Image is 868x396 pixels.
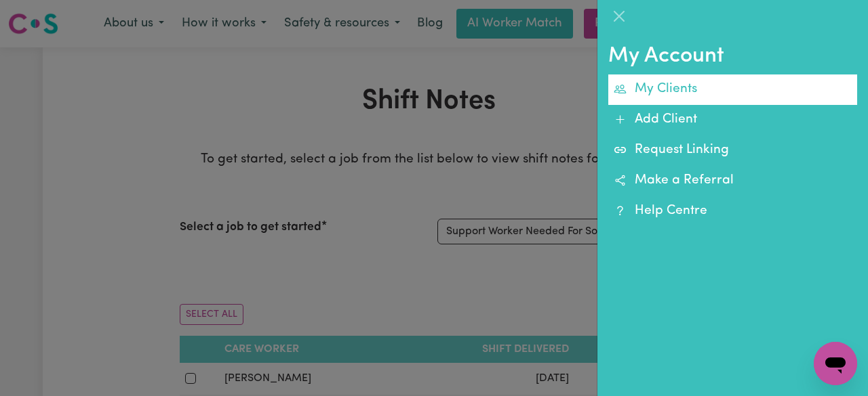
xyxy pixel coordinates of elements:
a: My Clients [608,74,857,105]
a: Request Linking [608,135,857,166]
iframe: Button to launch messaging window [814,342,857,385]
h2: My Account [608,43,857,69]
a: Help Centre [608,196,857,227]
a: Make a Referral [608,166,857,196]
button: Close [608,5,630,27]
a: Add Client [608,105,857,135]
